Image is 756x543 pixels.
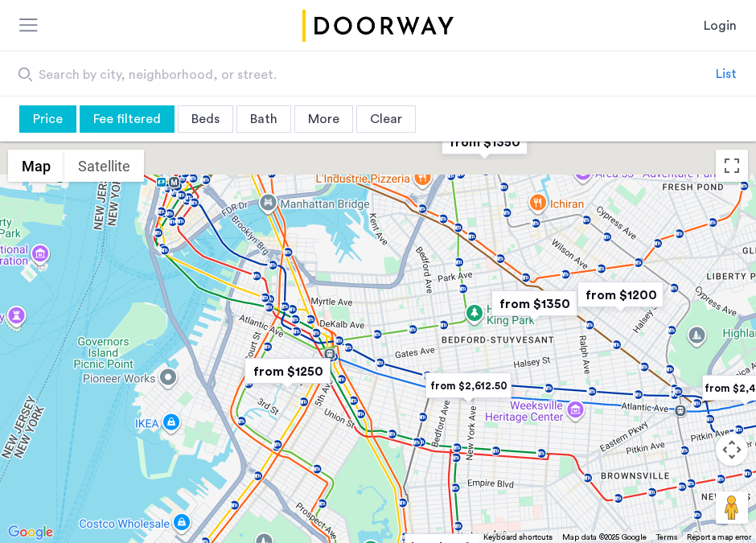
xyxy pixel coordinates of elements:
[716,434,748,466] button: Map camera controls
[687,532,751,543] a: Report a map error
[294,105,353,133] div: More
[562,533,647,541] span: Map data ©2025 Google
[716,150,748,182] button: Toggle fullscreen view
[485,286,584,322] div: from $1350
[356,105,416,133] div: Clear
[236,105,291,133] div: Bath
[299,10,457,42] img: logo
[4,522,57,543] a: Open this area in Google Maps (opens a new window)
[716,492,748,524] button: Drag Pegman onto the map to open Street View
[238,353,337,389] div: from $1250
[419,368,518,404] div: from $2,612.50
[435,124,534,160] div: from $1350
[656,532,677,543] a: Terms (opens in new tab)
[571,277,670,313] div: from $1200
[716,64,737,84] div: List
[19,105,76,133] div: Price
[8,150,64,182] button: Show street map
[93,113,161,125] span: Fee filtered
[39,65,611,84] span: Search by city, neighborhood, or street.
[299,10,457,42] a: Cazamio Logo
[4,522,57,543] img: Google
[483,532,553,543] button: Keyboard shortcuts
[178,105,233,133] div: Beds
[64,150,144,182] button: Show satellite imagery
[704,16,737,35] a: Login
